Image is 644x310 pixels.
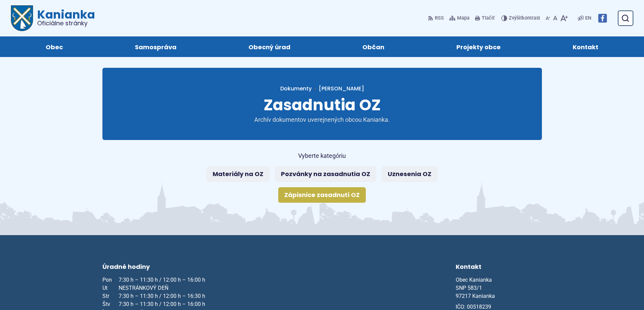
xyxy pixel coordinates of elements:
button: Zvýšiťkontrast [501,11,542,25]
a: Občan [333,36,414,57]
a: [PERSON_NAME] [312,85,364,92]
span: Samospráva [135,36,176,57]
a: Obecný úrad [219,36,319,57]
span: Ut [102,284,119,292]
span: Projekty obce [456,36,501,57]
a: Logo Kanianka, prejsť na domovskú stránku. [11,5,95,31]
span: Oficiálne stránky [37,20,95,26]
span: Str [102,292,119,300]
span: Obec Kanianka SNP 583/1 97217 Kanianka [456,277,495,299]
p: Archív dokumentov uverejnených obcou Kanianka. [241,116,403,124]
span: RSS [435,14,444,22]
button: Zväčšiť veľkosť písma [559,11,569,25]
button: Nastaviť pôvodnú veľkosť písma [552,11,559,25]
span: Zvýšiť [509,15,522,21]
a: RSS [428,11,445,25]
span: Pon [102,276,119,284]
span: Zasadnutia OZ [264,94,381,116]
h3: Úradné hodiny [102,262,230,273]
h3: Kontakt [456,262,542,273]
a: Materiály na OZ [207,166,269,182]
span: Kontakt [573,36,598,57]
a: EN [584,14,593,22]
span: Štv [102,300,119,308]
a: Dokumenty [280,85,312,92]
img: Prejsť na domovskú stránku [11,5,33,31]
a: Pozvánky na zasadnutia OZ [275,166,376,182]
span: Mapa [457,14,470,22]
span: EN [585,14,591,22]
a: Kontakt [544,36,628,57]
span: Tlačiť [482,16,495,21]
a: Uznesenia OZ [382,166,437,182]
span: Obec [46,36,63,57]
a: Samospráva [105,36,206,57]
span: Obecný úrad [248,36,290,57]
span: [PERSON_NAME] [319,85,364,92]
span: Kanianka [33,9,95,26]
span: kontrast [509,16,540,21]
button: Zmenšiť veľkosť písma [544,11,552,25]
a: Obec [16,36,92,57]
a: Zápisnice zasadnutí OZ [278,187,366,203]
p: Vyberte kategóriu [202,151,442,161]
button: Tlačiť [474,11,496,25]
span: Občan [362,36,384,57]
a: Mapa [448,11,471,25]
img: Prejsť na Facebook stránku [598,14,607,23]
a: Projekty obce [427,36,530,57]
